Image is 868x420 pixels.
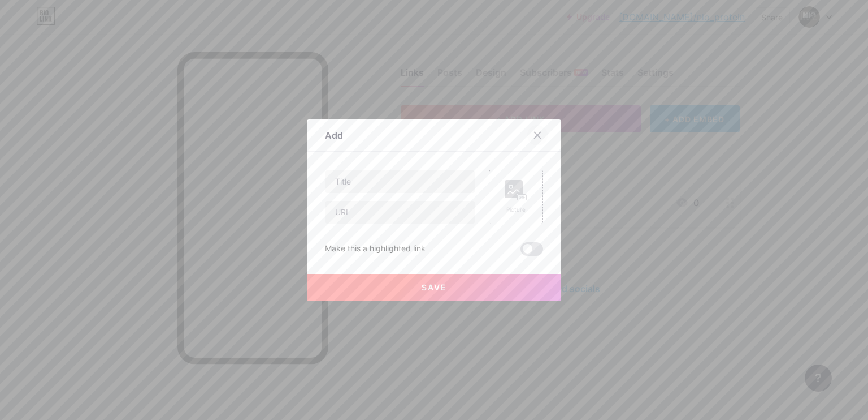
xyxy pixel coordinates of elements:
[325,201,475,224] input: URL
[325,170,475,193] input: Title
[325,128,343,142] div: Add
[325,242,426,256] div: Make this a highlighted link
[307,274,561,301] button: Save
[422,282,447,292] span: Save
[505,205,527,214] div: Picture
